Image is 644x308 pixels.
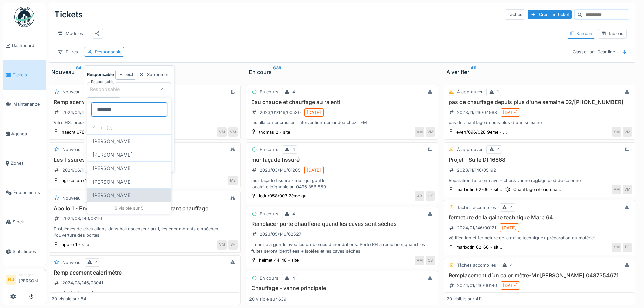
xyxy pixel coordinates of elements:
[623,185,632,194] div: VM
[13,189,43,196] span: Équipements
[62,177,106,184] div: agriculture 182 / ma...
[13,219,43,225] span: Stock
[570,30,592,37] div: Kanban
[292,211,295,217] div: 4
[528,10,572,19] div: Créer un ticket
[62,89,81,95] div: Nouveau
[87,71,114,78] strong: Responsable
[623,243,632,252] div: EF
[13,101,43,108] span: Maintenance
[249,221,435,227] h3: Remplacer porte chaufferie quand les caves sont sèches
[457,282,497,289] div: 2024/01/146/00146
[249,68,435,76] div: En cours
[260,231,301,237] div: 2023/05/146/02527
[87,148,171,161] div: [PERSON_NAME]
[52,296,86,302] div: 20 visible sur 84
[6,275,16,285] li: NJ
[52,119,238,126] div: Vitre HS, pression ok
[260,89,278,95] div: En cours
[13,248,43,255] span: Statistiques
[62,195,81,202] div: Nouveau
[87,175,171,188] div: [PERSON_NAME]
[447,99,633,105] h3: pas de chauffage depuis plus d'une semaine 02/[PHONE_NUMBER]
[457,109,497,116] div: 2023/11/146/04988
[228,240,238,250] div: SH
[249,296,286,302] div: 20 visible sur 639
[19,272,43,287] li: [PERSON_NAME]
[62,146,81,153] div: Nouveau
[307,167,321,173] div: [DATE]
[228,127,238,137] div: VM
[87,188,171,202] div: [PERSON_NAME]
[126,71,133,78] strong: est
[52,269,238,276] h3: Remplacement calorimètre
[446,68,633,76] div: À vérifier
[456,186,502,193] div: marbotin 62-66 - sit...
[76,68,81,76] sup: 84
[426,127,435,137] div: VM
[260,167,301,173] div: 2023/03/146/01205
[457,204,496,211] div: Tâches accomplies
[52,205,238,212] h3: Apollo 1 - Encombrants signalés par sous-traitant chauffage
[14,7,34,27] img: Badge_color-CXgf-gQk.svg
[249,177,435,190] div: mur façade fissuré - mur qui gonfle locataire joignable au 0496.356.859
[497,146,500,153] div: 4
[447,272,633,279] h3: Remplacement d’un calorimètre-Mr [PERSON_NAME] 0487354671
[90,79,116,85] label: Responsable
[415,256,424,265] div: VM
[11,131,43,137] span: Agenda
[260,146,278,153] div: En cours
[62,109,103,116] div: 2024/04/146/01200
[415,127,424,137] div: VM
[456,129,507,135] div: even/096/028 9ème - ...
[249,241,435,254] div: La porte a gonflé avec les problèmes d'inondations. Porte RH à remplacer quand les fuites seront ...
[11,160,43,166] span: Zones
[62,259,81,266] div: Nouveau
[62,280,103,286] div: 2024/08/146/03041
[95,49,121,55] div: Responsable
[259,257,299,263] div: helmet 44-48 - site
[601,30,624,37] div: Tableau
[457,89,483,95] div: À approuver
[87,121,171,134] div: Aucun(e)
[273,68,281,76] sup: 639
[623,127,632,137] div: VM
[54,47,81,57] div: Filtres
[513,186,562,193] div: Chauffage et eau cha...
[292,146,295,153] div: 4
[13,72,43,78] span: Tickets
[249,119,435,126] div: Installation encrassée. Intervention demandée chez TEM
[260,211,278,217] div: En cours
[12,42,43,49] span: Dashboard
[612,127,621,137] div: SM
[612,243,621,252] div: SM
[52,157,238,163] h3: Les fissures de façade
[502,224,517,231] div: [DATE]
[260,109,301,116] div: 2023/01/146/00530
[447,214,633,221] h3: fermeture de la gaine technique Marb 64
[457,262,496,268] div: Tâches accomplies
[52,99,238,105] h3: Remplacer vitre panneau solaire
[228,176,238,185] div: ME
[54,6,83,23] div: Tickets
[570,47,618,57] div: Classer par Deadline
[87,134,171,148] div: [PERSON_NAME]
[426,256,435,265] div: CB
[471,68,476,76] sup: 411
[447,296,482,302] div: 20 visible sur 411
[259,129,290,135] div: thomas 2 - site
[456,244,502,251] div: marbotin 62-66 - sit...
[54,29,86,39] div: Modèles
[292,275,295,281] div: 4
[503,282,518,289] div: [DATE]
[503,109,518,116] div: [DATE]
[457,146,483,153] div: À approuver
[457,167,496,173] div: 2023/11/146/05192
[447,157,633,163] h3: Projet - Suite DI 16868
[249,285,435,291] h3: Chauffage - vanne principale
[62,129,108,135] div: haecht 678-680 - sit...
[505,9,525,19] div: Tâches
[217,127,227,137] div: VM
[259,193,310,199] div: ledu/058/003 2ème ga...
[497,89,499,95] div: 1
